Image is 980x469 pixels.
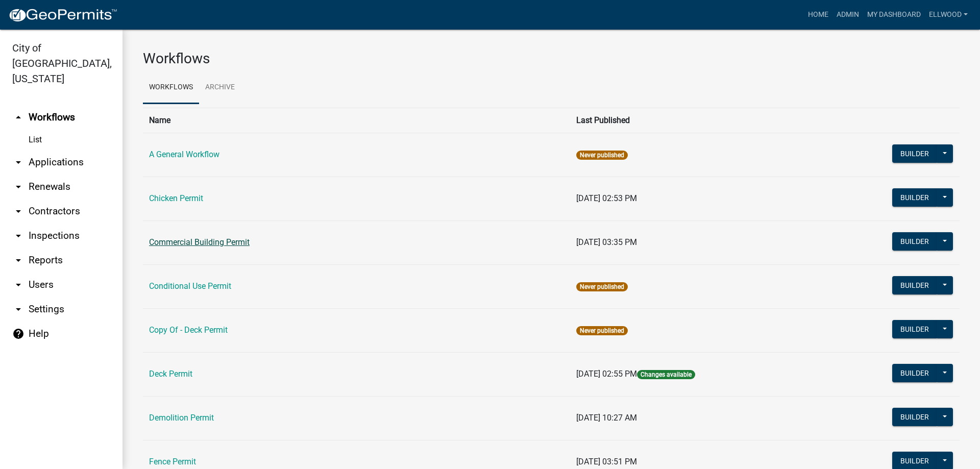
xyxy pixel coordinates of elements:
[892,276,937,294] button: Builder
[12,254,24,266] i: arrow_drop_down
[12,230,24,242] i: arrow_drop_down
[576,326,628,335] span: Never published
[570,108,819,133] th: Last Published
[892,408,937,426] button: Builder
[149,369,192,379] a: Deck Permit
[925,5,972,24] a: Ellwood
[12,279,24,291] i: arrow_drop_down
[12,303,24,315] i: arrow_drop_down
[892,364,937,382] button: Builder
[892,144,937,163] button: Builder
[199,71,241,104] a: Archive
[576,151,628,160] span: Never published
[12,328,24,340] i: help
[576,413,637,423] span: [DATE] 10:27 AM
[12,156,24,168] i: arrow_drop_down
[576,369,637,379] span: [DATE] 02:55 PM
[832,5,863,24] a: Admin
[576,237,637,247] span: [DATE] 03:35 PM
[576,193,637,203] span: [DATE] 02:53 PM
[892,320,937,338] button: Builder
[12,111,24,124] i: arrow_drop_up
[149,325,228,335] a: Copy Of - Deck Permit
[863,5,925,24] a: My Dashboard
[149,193,203,203] a: Chicken Permit
[12,181,24,193] i: arrow_drop_down
[12,205,24,217] i: arrow_drop_down
[149,237,250,247] a: Commercial Building Permit
[149,150,219,159] a: A General Workflow
[149,457,196,466] a: Fence Permit
[576,282,628,291] span: Never published
[892,232,937,251] button: Builder
[143,71,199,104] a: Workflows
[576,457,637,466] span: [DATE] 03:51 PM
[149,413,214,423] a: Demolition Permit
[637,370,695,379] span: Changes available
[149,281,231,291] a: Conditional Use Permit
[143,108,570,133] th: Name
[143,50,960,67] h3: Workflows
[892,188,937,207] button: Builder
[804,5,832,24] a: Home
